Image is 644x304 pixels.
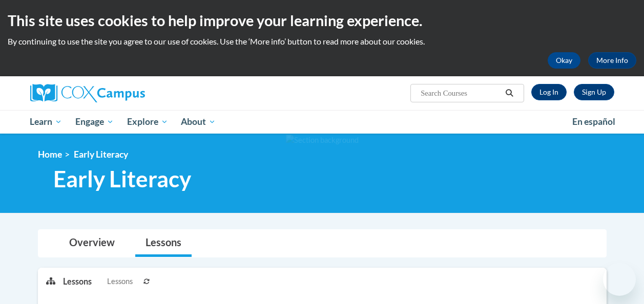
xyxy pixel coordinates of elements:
[502,87,517,99] button: Search
[59,230,125,257] a: Overview
[127,116,168,128] span: Explore
[286,135,359,146] img: Section background
[420,87,502,99] input: Search Courses
[548,52,580,69] button: Okay
[74,149,128,160] span: Early Literacy
[75,116,114,128] span: Engage
[30,116,62,128] span: Learn
[603,263,636,296] iframe: Button to launch messaging window
[181,116,216,128] span: About
[566,111,622,133] a: En español
[120,110,175,134] a: Explore
[8,36,636,47] p: By continuing to use the site you agree to our use of cookies. Use the ‘More info’ button to read...
[69,110,120,134] a: Engage
[174,110,222,134] a: About
[107,276,133,287] span: Lessons
[531,84,567,100] a: Log In
[572,116,615,127] span: En español
[30,84,215,102] a: Cox Campus
[8,10,636,31] h2: This site uses cookies to help improve your learning experience.
[588,52,636,69] a: More Info
[30,84,145,102] img: Cox Campus
[38,149,62,160] a: Home
[505,90,514,97] i: 
[53,165,191,192] span: Early Literacy
[24,110,69,134] a: Learn
[63,276,92,287] p: Lessons
[23,110,622,134] div: Main menu
[574,84,614,100] a: Register
[135,230,192,257] a: Lessons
